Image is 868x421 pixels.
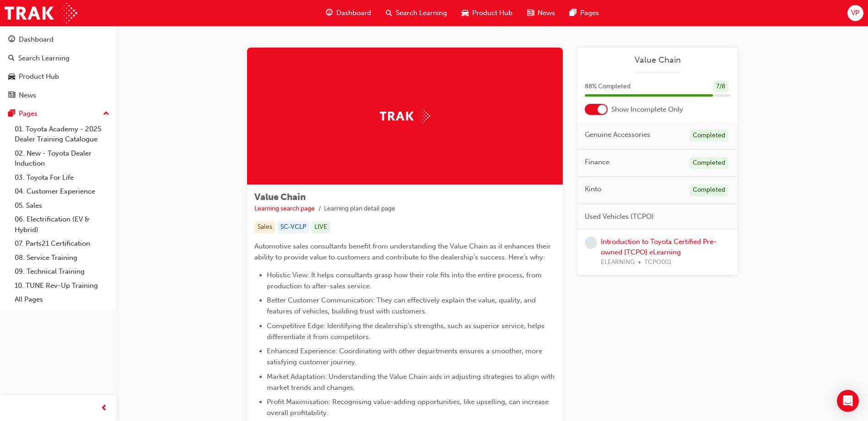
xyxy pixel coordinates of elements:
div: Open Intercom Messenger [837,390,859,412]
div: LIVE [311,221,330,233]
div: Product Hub [19,71,59,82]
a: 01. Toyota Academy - 2025 Dealer Training Catalogue [11,122,113,146]
a: News [4,87,113,104]
a: news-iconNews [520,4,562,22]
span: car-icon [8,73,15,81]
a: 10. TUNE Rev-Up Training [11,279,113,293]
div: Completed [690,130,728,142]
span: Show Incomplete Only [611,104,683,115]
span: Better Customer Communication: They can effectively explain the value, quality, and features of v... [267,296,538,315]
span: TCPO001 [644,257,672,268]
a: 05. Sales [11,199,113,213]
a: 06. Electrification (EV & Hybrid) [11,212,113,237]
a: Search Learning [4,50,113,67]
span: learningRecordVerb_NONE-icon [585,237,597,249]
li: Learning plan detail page [324,204,395,214]
span: 88 % Completed [585,81,631,92]
div: News [19,90,36,101]
div: Completed [690,184,728,196]
span: Kinto [585,184,601,194]
a: 09. Technical Training [11,264,113,279]
span: Holistic View: It helps consultants grasp how their role fits into the entire process, from produ... [267,271,544,290]
img: Trak [5,3,77,23]
a: 08. Service Training [11,251,113,265]
div: 7 / 8 [713,81,728,93]
span: Pages [580,8,599,18]
a: Introduction to Toyota Certified Pre-owned [TCPO] eLearning [601,237,717,256]
button: Pages [4,105,113,122]
span: Profit Maximisation: Recognising value-adding opportunities, like upselling, can increase overall... [267,398,550,417]
a: Dashboard [4,31,113,48]
a: car-iconProduct Hub [454,4,520,22]
a: All Pages [11,292,113,307]
span: Market Adaptation: Understanding the Value Chain aids in adjusting strategies to align with marke... [267,372,556,392]
a: pages-iconPages [562,4,606,22]
span: search-icon [386,7,392,19]
span: pages-icon [570,7,577,19]
img: Trak [380,109,430,123]
span: news-icon [527,7,534,19]
span: pages-icon [8,110,15,118]
button: VP [847,5,863,21]
span: Product Hub [472,8,512,18]
span: Genuine Accessories [585,130,650,140]
a: 04. Customer Experience [11,184,113,199]
span: Search Learning [396,8,447,18]
span: News [538,8,555,18]
span: Dashboard [336,8,371,18]
a: Learning search page [254,205,315,212]
span: prev-icon [101,403,108,414]
div: Completed [690,157,728,169]
span: car-icon [462,7,469,19]
span: guage-icon [8,36,15,44]
div: Pages [19,108,38,119]
span: Used Vehicles (TCPO) [585,211,654,222]
span: Finance [585,157,609,167]
span: up-icon [103,108,109,120]
div: Search Learning [18,53,70,64]
a: search-iconSearch Learning [378,4,454,22]
button: DashboardSearch LearningProduct HubNews [4,29,113,105]
span: Value Chain [254,192,306,202]
a: 03. Toyota For Life [11,171,113,185]
span: ELEARNING [601,257,635,268]
a: 07. Parts21 Certification [11,237,113,251]
a: Product Hub [4,68,113,85]
span: news-icon [8,92,15,100]
span: guage-icon [326,7,333,19]
a: Value Chain [585,55,730,65]
a: guage-iconDashboard [318,4,378,22]
div: Dashboard [19,34,54,45]
span: VP [851,8,859,18]
span: Competitive Edge: Identifying the dealership's strengths, such as superior service, helps differe... [267,322,546,341]
div: Sales [254,221,275,233]
div: SC-VCLP [277,221,309,233]
span: Automotive sales consultants benefit from understanding the Value Chain as it enhances their abil... [254,242,553,261]
span: search-icon [8,54,15,63]
a: 02. New - Toyota Dealer Induction [11,146,113,171]
span: Enhanced Experience: Coordinating with other departments ensures a smoother, more satisfying cust... [267,347,544,366]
